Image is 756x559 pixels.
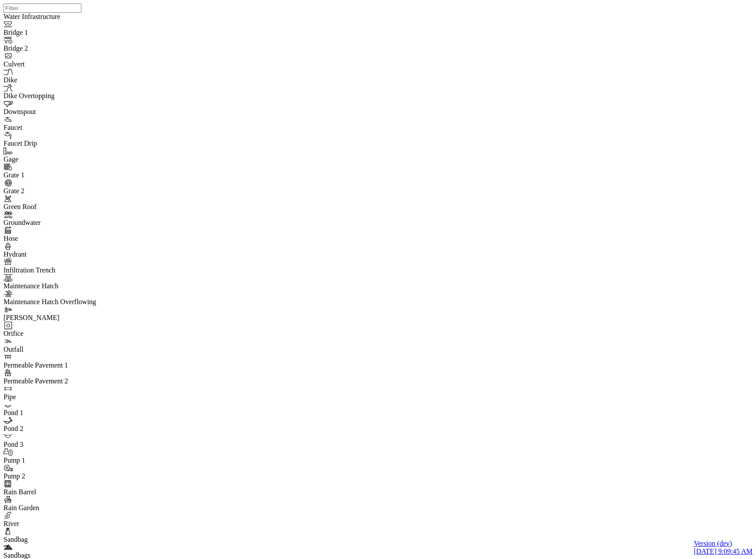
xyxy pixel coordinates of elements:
div: Permeable Pavement 2 [4,377,123,385]
div: Green Roof [4,203,123,211]
div: Pond 3 [4,441,123,449]
div: Pipe [4,393,123,401]
div: Pond 2 [4,425,123,433]
div: Hose [4,235,123,243]
div: Rain Garden [4,504,123,512]
div: Dike Overtopping [4,92,123,100]
div: Water Infrastructure [4,13,123,21]
div: Permeable Pavement 1 [4,361,123,369]
div: Culvert [4,60,123,68]
div: Grate 1 [4,171,123,179]
div: Infiltration Trench [4,266,123,274]
div: Dike [4,76,123,84]
a: Version (dev) [DATE] 9:09:45 AM [694,540,752,555]
div: [PERSON_NAME] [4,314,123,322]
div: Downspout [4,108,123,116]
div: Grate 2 [4,187,123,195]
div: Bridge 2 [4,44,123,52]
div: Faucet Drip [4,140,123,147]
div: Outfall [4,346,123,353]
div: Maintenance Hatch [4,282,123,290]
input: Filter [4,4,81,13]
span: [DATE] 9:09:45 AM [694,548,752,555]
div: River [4,520,123,528]
div: Groundwater [4,219,123,227]
div: Pump 2 [4,472,123,480]
div: Gage [4,155,123,163]
div: Bridge 1 [4,29,123,37]
div: Hydrant [4,250,123,258]
div: Sandbag [4,536,123,544]
div: Orifice [4,330,123,338]
div: Pump 1 [4,456,123,464]
div: Pond 1 [4,409,123,417]
div: Faucet [4,124,123,132]
div: Maintenance Hatch Overflowing [4,298,123,306]
div: Rain Barrel [4,488,123,496]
